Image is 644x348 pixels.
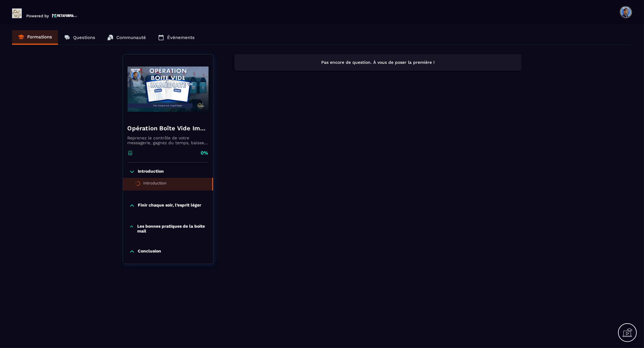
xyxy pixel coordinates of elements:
img: logo-branding [12,8,22,18]
img: logo [52,13,77,18]
div: Introduction [144,181,167,187]
img: banner [128,59,209,119]
p: Les bonnes pratiques de la boite mail [137,224,207,233]
p: Finir chaque soir, l’esprit léger [138,203,202,209]
p: Introduction [138,169,164,175]
p: Powered by [26,14,49,18]
p: Conclusion [138,249,161,255]
h4: Opération Boîte Vide Immédiate™ (OBI) [128,124,209,132]
p: 0% [201,150,209,156]
p: Pas encore de question. À vous de poser la première ! [240,60,516,65]
p: Reprenez le contrôle de votre messagerie, gagnez du temps, baissez la charge mentale. Moins d’int... [128,135,209,145]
